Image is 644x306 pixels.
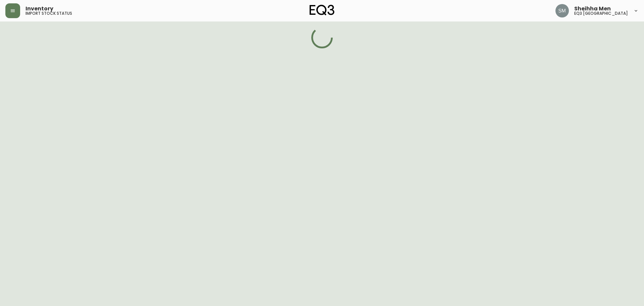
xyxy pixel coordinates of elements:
span: Inventory [25,6,53,11]
img: logo [310,5,334,15]
h5: import stock status [25,11,72,15]
span: Sheihha Men [574,6,611,11]
h5: eq3 [GEOGRAPHIC_DATA] [574,11,628,15]
img: cfa6f7b0e1fd34ea0d7b164297c1067f [555,4,569,17]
